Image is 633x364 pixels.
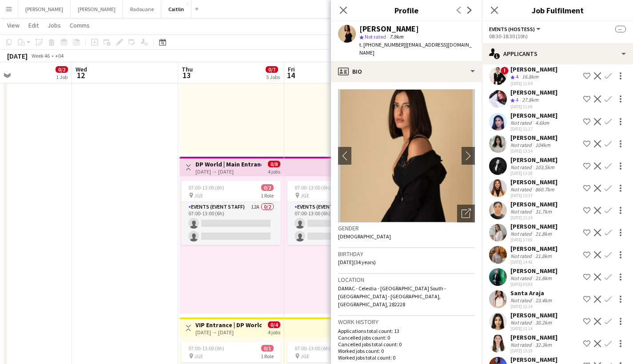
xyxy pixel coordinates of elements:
div: Not rated [510,341,533,348]
span: t. [PHONE_NUMBER] [359,41,406,48]
span: 7.9km [388,33,405,40]
span: Jobs [48,21,61,29]
h3: Work history [338,318,475,326]
p: Worked jobs count: 0 [338,348,475,354]
button: [PERSON_NAME] [18,0,71,18]
h3: VIP Entrance | DP World | [DATE]-[DATE] |JGE [195,321,262,329]
p: Cancelled jobs count: 0 [338,334,475,341]
span: Wed [76,65,87,73]
span: 1 Role [261,192,274,199]
div: [PERSON_NAME] [510,311,557,319]
span: 12 [74,70,87,80]
div: [PERSON_NAME] [510,222,557,230]
div: Not rated [510,119,533,126]
a: Edit [25,20,42,31]
div: [DATE] 21:24 [510,215,557,221]
div: [DATE] 11:09 [510,104,557,110]
div: [DATE] [7,51,28,60]
div: [PERSON_NAME] [510,65,557,73]
div: [PERSON_NAME] [510,178,557,186]
h3: Job Fulfilment [482,4,633,16]
span: Fri [288,65,295,73]
span: View [7,21,20,29]
span: 0/2 [261,184,274,191]
span: 14 [287,70,295,80]
div: Not rated [510,319,533,326]
button: Caitlin [161,0,191,18]
div: Not rated [510,230,533,237]
div: 08:30-18:30 (10h) [489,33,626,40]
span: 0/7 [266,66,278,73]
span: DAMAC - Celestia - [GEOGRAPHIC_DATA] South - [GEOGRAPHIC_DATA] - [GEOGRAPHIC_DATA], [GEOGRAPHIC_D... [338,285,446,308]
div: 27.8km [520,96,540,104]
div: [DATE] 11:17 [510,126,557,132]
span: Comms [70,21,90,29]
div: [PERSON_NAME] [510,267,557,275]
div: 21.8km [533,275,553,281]
h3: DP World | Main Entrance | [DATE]-[DATE] | JGE [195,160,262,168]
div: Santa Araja [510,289,553,297]
button: Events (Hostess) [489,26,542,32]
span: JGE [300,192,309,199]
div: 4 jobs [268,328,280,336]
div: 4.6km [533,119,551,126]
span: [DATE] (34 years) [338,259,376,265]
span: | [EMAIL_ADDRESS][DOMAIN_NAME] [359,41,472,56]
span: 0/4 [268,321,280,328]
span: 07:00-13:00 (6h) [295,184,330,191]
div: 21.8km [533,230,553,237]
span: JGE [300,353,309,360]
app-job-card: 07:00-13:00 (6h)0/2 JGE1 RoleEvents (Event Staff)12A0/207:00-13:00 (6h) [181,181,281,245]
span: -- [615,26,626,32]
div: 23.4km [533,297,553,304]
div: 1 Job [56,74,68,80]
span: 4 [516,96,518,103]
div: Not rated [510,164,533,170]
app-card-role: Events (Event Staff)12A0/207:00-13:00 (6h) [287,202,387,245]
span: [DEMOGRAPHIC_DATA] [338,233,391,240]
a: Comms [66,20,93,31]
div: [DATE] 13:28 [510,170,557,176]
span: 0/8 [268,161,280,167]
span: ! [501,67,509,75]
p: Cancelled jobs total count: 0 [338,341,475,348]
div: [DATE] 05:03 [510,281,557,287]
div: 103.5km [533,164,556,170]
span: Edit [28,21,39,29]
div: 104km [533,142,552,148]
div: [DATE] 14:42 [510,259,557,265]
div: [DATE] 17:09 [510,237,557,243]
span: Week 46 [29,52,52,59]
app-card-role: Events (Event Staff)12A0/207:00-13:00 (6h) [181,202,281,245]
div: [DATE] 11:14 [510,326,557,332]
span: 07:00-13:00 (6h) [295,345,330,352]
span: 07:00-13:00 (6h) [188,345,224,352]
span: Not rated [365,33,386,40]
div: [DATE] → [DATE] [195,329,262,336]
div: 21.8km [533,253,553,259]
span: 13 [180,70,193,80]
div: Not rated [510,142,533,148]
div: Not rated [510,186,533,193]
span: Events (Hostess) [489,26,535,32]
div: 16.8km [520,73,540,81]
div: Not rated [510,297,533,304]
p: Worked jobs total count: 0 [338,354,475,361]
div: Not rated [510,275,533,281]
div: [DATE] 11:04 [510,81,557,87]
div: [DATE] 15:37 [510,193,557,198]
div: 30.2km [533,319,553,326]
button: Radouane [123,0,161,18]
div: [PERSON_NAME] [510,200,557,208]
div: [PERSON_NAME] [359,25,419,33]
span: 1 Role [261,353,274,360]
div: Open photos pop-in [457,205,475,222]
h3: Gender [338,224,475,232]
span: Thu [182,65,193,73]
div: 860.7km [533,186,556,193]
app-job-card: 07:00-13:00 (6h)0/2 JGE1 RoleEvents (Event Staff)12A0/207:00-13:00 (6h) [287,181,387,245]
div: 5 Jobs [266,74,280,80]
div: [PERSON_NAME] [510,356,557,364]
div: +04 [55,52,64,59]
